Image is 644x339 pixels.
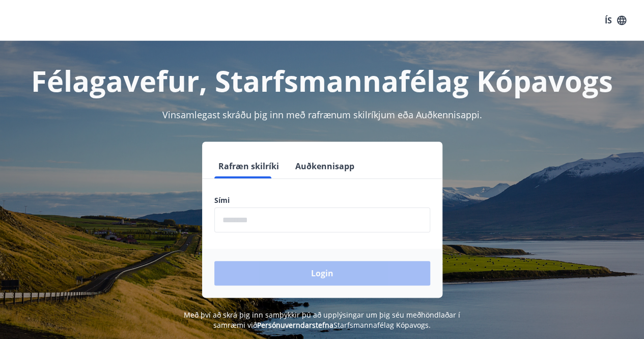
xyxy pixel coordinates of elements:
[257,320,333,330] a: Persónuverndarstefna
[162,109,482,121] span: Vinsamlegast skráðu þig inn með rafrænum skilríkjum eða Auðkennisappi.
[214,195,430,205] label: Sími
[184,310,460,330] span: Með því að skrá þig inn samþykkir þú að upplýsingar um þig séu meðhöndlaðar í samræmi við Starfsm...
[599,11,632,30] button: ÍS
[214,154,283,178] button: Rafræn skilríki
[12,61,632,100] h1: Félagavefur, Starfsmannafélag Kópavogs
[291,154,358,178] button: Auðkennisapp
